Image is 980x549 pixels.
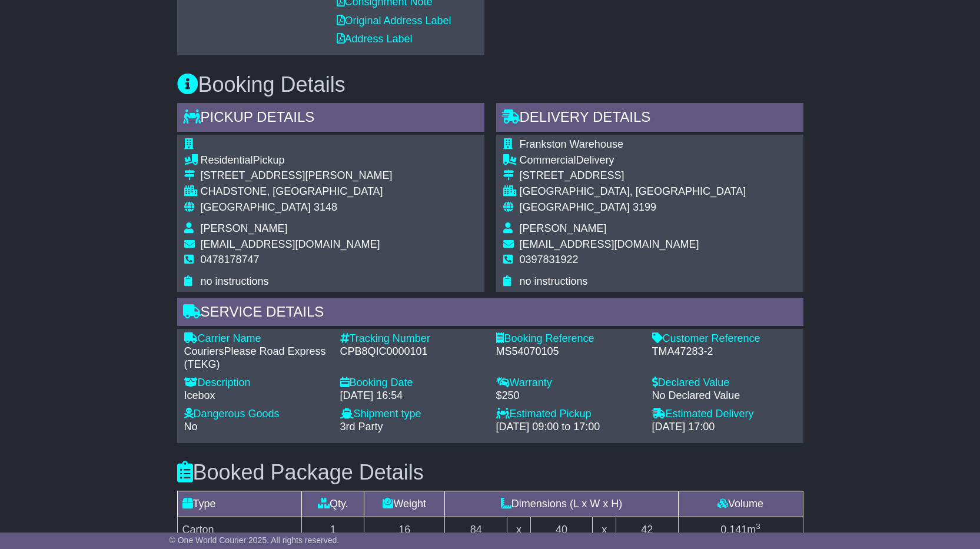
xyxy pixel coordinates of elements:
div: Icebox [184,390,328,402]
div: [DATE] 17:00 [652,421,796,434]
td: 84 [445,517,507,543]
div: No Declared Value [652,390,796,402]
span: No [184,421,198,432]
h3: Booking Details [177,73,803,97]
div: Service Details [177,298,803,330]
div: Dangerous Goods [184,408,328,421]
span: 3199 [633,201,656,213]
a: Original Address Label [337,15,451,26]
div: Booking Date [340,377,484,390]
div: Description [184,377,328,390]
td: 16 [364,517,445,543]
td: 40 [530,517,593,543]
div: Estimated Pickup [496,408,640,421]
a: Address Label [337,33,413,45]
span: Commercial [520,154,576,166]
h3: Booked Package Details [177,461,803,484]
div: CHADSTONE, [GEOGRAPHIC_DATA] [201,185,393,198]
span: 3148 [314,201,337,213]
div: CouriersPlease Road Express (TEKG) [184,345,328,371]
td: Dimensions (L x W x H) [445,491,678,517]
span: [PERSON_NAME] [520,222,607,234]
td: Volume [678,491,803,517]
span: Frankston Warehouse [520,138,623,150]
div: Tracking Number [340,332,484,345]
td: Weight [364,491,445,517]
span: no instructions [201,275,269,287]
sup: 3 [756,522,760,531]
div: Estimated Delivery [652,408,796,421]
div: [DATE] 16:54 [340,390,484,402]
span: [GEOGRAPHIC_DATA] [201,201,311,213]
div: [STREET_ADDRESS] [520,169,746,182]
span: [EMAIL_ADDRESS][DOMAIN_NAME] [520,238,699,250]
td: Type [177,491,302,517]
div: Carrier Name [184,332,328,345]
div: Delivery Details [496,103,803,135]
div: Booking Reference [496,332,640,345]
td: x [593,517,616,543]
span: no instructions [520,275,588,287]
div: Declared Value [652,377,796,390]
span: 0478178747 [201,254,260,265]
div: Shipment type [340,408,484,421]
span: © One World Courier 2025. All rights reserved. [170,535,340,545]
td: Carton [177,517,302,543]
td: x [507,517,530,543]
span: [EMAIL_ADDRESS][DOMAIN_NAME] [201,238,380,250]
td: 1 [302,517,364,543]
span: 0.141 [720,524,747,535]
span: Residential [201,154,253,166]
span: [PERSON_NAME] [201,222,288,234]
div: MS54070105 [496,345,640,358]
div: Pickup Details [177,103,484,135]
td: 42 [616,517,678,543]
div: TMA47283-2 [652,345,796,358]
span: [GEOGRAPHIC_DATA] [520,201,630,213]
span: 3rd Party [340,421,383,432]
div: Warranty [496,377,640,390]
span: 0397831922 [520,254,579,265]
div: Delivery [520,154,746,167]
td: m [678,517,803,543]
div: [STREET_ADDRESS][PERSON_NAME] [201,169,393,182]
div: Pickup [201,154,393,167]
div: [DATE] 09:00 to 17:00 [496,421,640,434]
div: $250 [496,390,640,402]
div: [GEOGRAPHIC_DATA], [GEOGRAPHIC_DATA] [520,185,746,198]
td: Qty. [302,491,364,517]
div: CPB8QIC0000101 [340,345,484,358]
div: Customer Reference [652,332,796,345]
